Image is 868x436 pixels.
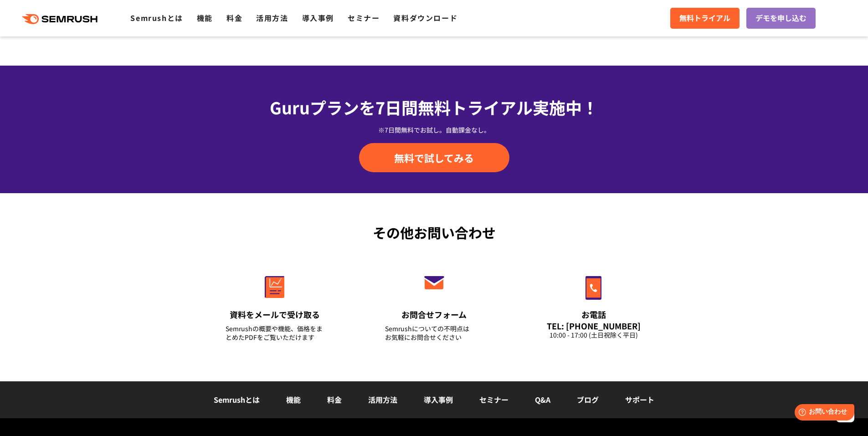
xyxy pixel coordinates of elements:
div: Semrushについての不明点は お気軽にお問合せください [385,324,483,342]
span: 無料で試してみる [394,151,474,164]
span: デモを申し込む [755,12,806,24]
div: Guruプランを7日間 [195,95,673,119]
div: 資料をメールで受け取る [226,309,324,320]
div: お問合せフォーム [385,309,483,320]
a: 活用方法 [256,12,288,23]
div: 10:00 - 17:00 (土日祝除く平日) [544,331,643,339]
div: その他お問い合わせ [195,222,673,243]
a: 無料トライアル [670,8,740,29]
a: 活用方法 [368,394,397,405]
a: 機能 [286,394,301,405]
a: 料金 [327,394,342,405]
a: セミナー [479,394,508,405]
a: サポート [625,394,654,405]
iframe: Help widget launcher [787,400,858,426]
a: お問合せフォーム Semrushについての不明点はお気軽にお問合せください [366,256,503,353]
span: 無料トライアル [679,12,730,24]
a: Q&A [535,394,550,405]
a: 無料で試してみる [359,143,509,172]
div: お電話 [544,309,643,320]
a: 機能 [197,12,213,23]
div: TEL: [PHONE_NUMBER] [544,321,643,331]
a: Semrushとは [214,394,260,405]
div: Semrushの概要や機能、価格をまとめたPDFをご覧いただけます [226,324,324,342]
a: Semrushとは [130,12,183,23]
a: 資料をメールで受け取る Semrushの概要や機能、価格をまとめたPDFをご覧いただけます [206,256,343,353]
a: 導入事例 [424,394,453,405]
a: セミナー [348,12,380,23]
div: ※7日間無料でお試し。自動課金なし。 [195,125,673,134]
a: 資料ダウンロード [393,12,457,23]
a: 導入事例 [302,12,334,23]
span: 無料トライアル実施中！ [418,95,598,119]
a: デモを申し込む [746,8,816,29]
a: ブログ [577,394,599,405]
a: 料金 [226,12,242,23]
